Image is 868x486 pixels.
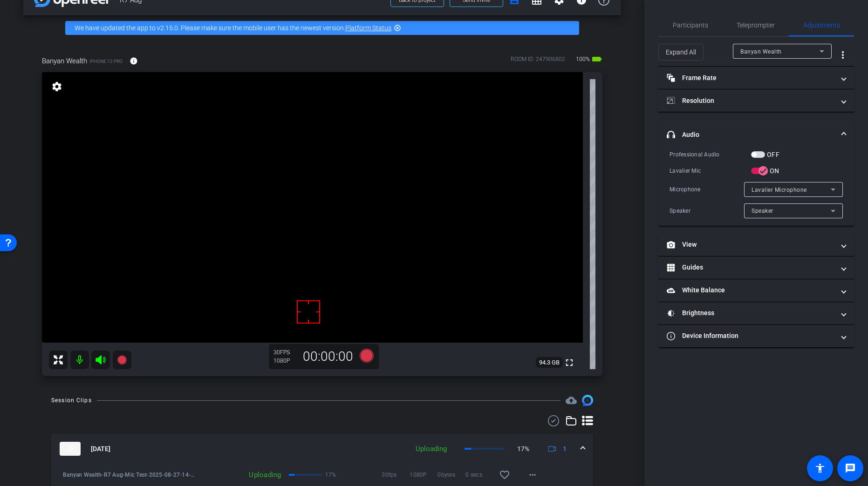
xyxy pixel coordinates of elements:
[499,469,510,480] mat-icon: favorite_border
[196,470,286,479] div: Uploading
[667,285,834,295] mat-panel-title: White Balance
[667,263,834,272] mat-panel-title: Guides
[765,150,779,159] label: OFF
[382,470,410,479] span: 30fps
[511,55,565,68] div: ROOM ID: 247906802
[658,279,854,302] mat-expansion-panel-header: White Balance
[737,22,775,28] span: Teleprompter
[667,96,834,106] mat-panel-title: Resolution
[752,187,807,193] span: Lavalier Microphone
[273,357,297,364] div: 1080P
[89,58,123,65] span: iPhone 12 Pro
[297,349,359,364] div: 00:00:00
[65,21,579,35] div: We have updated the app to v2.15.0. Please make sure the mobile user has the newest version.
[273,349,297,356] div: 30
[566,395,577,406] span: Destinations for your clips
[345,24,391,32] a: Platform Status
[768,166,779,175] label: ON
[465,470,493,479] span: 0 secs
[591,54,602,65] mat-icon: battery_std
[51,434,593,464] mat-expansion-panel-header: thumb-nail[DATE]Uploading17%1
[814,463,826,474] mat-icon: accessibility
[437,470,465,479] span: 0bytes
[803,22,840,28] span: Adjustments
[845,463,856,474] mat-icon: message
[670,150,751,159] div: Professional Audio
[832,44,854,66] button: More Options for Adjustments Panel
[527,469,538,480] mat-icon: more_horiz
[670,185,744,194] div: Microphone
[60,442,81,456] img: thumb-nail
[666,43,696,61] span: Expand All
[667,308,834,318] mat-panel-title: Brightness
[582,395,593,406] img: Session clips
[667,73,834,83] mat-panel-title: Frame Rate
[325,470,336,479] p: 17%
[667,240,834,250] mat-panel-title: View
[394,24,401,32] mat-icon: highlight_off
[91,444,110,454] span: [DATE]
[740,48,782,55] span: Banyan Wealth
[42,56,87,66] span: Banyan Wealth
[574,52,591,67] span: 100%
[63,470,196,479] span: Banyan Wealth-R7 Aug-Mic Test-2025-08-27-14-07-59-870-0
[51,396,92,405] div: Session Clips
[658,256,854,279] mat-expansion-panel-header: Guides
[658,44,704,61] button: Expand All
[658,149,854,226] div: Audio
[563,444,567,454] span: 1
[658,67,854,89] mat-expansion-panel-header: Frame Rate
[536,357,563,368] span: 94.3 GB
[566,395,577,406] mat-icon: cloud_upload
[658,120,854,149] mat-expansion-panel-header: Audio
[410,470,437,479] span: 1080P
[130,57,138,65] mat-icon: info
[673,22,708,28] span: Participants
[670,166,751,175] div: Lavalier Mic
[658,234,854,256] mat-expansion-panel-header: View
[658,302,854,324] mat-expansion-panel-header: Brightness
[564,357,575,368] mat-icon: fullscreen
[670,206,744,216] div: Speaker
[667,331,834,341] mat-panel-title: Device Information
[658,325,854,347] mat-expansion-panel-header: Device Information
[280,349,290,356] span: FPS
[50,81,63,92] mat-icon: settings
[837,49,848,61] mat-icon: more_vert
[411,444,451,454] div: Uploading
[517,444,529,454] p: 17%
[658,89,854,112] mat-expansion-panel-header: Resolution
[667,130,834,140] mat-panel-title: Audio
[752,208,773,214] span: Speaker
